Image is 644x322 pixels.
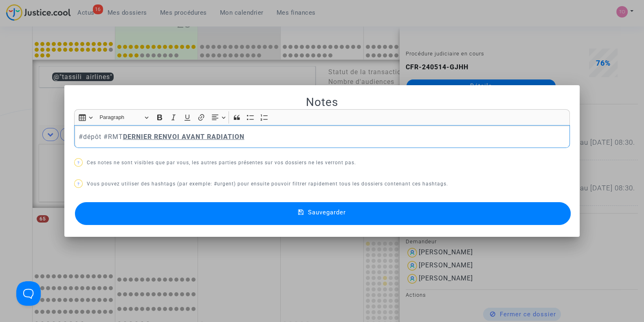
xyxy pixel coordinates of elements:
[79,132,566,142] p: #dépôt #RMT
[74,125,570,148] div: Rich Text Editor, main
[74,179,570,189] p: Vous pouvez utiliser des hashtags (par exemple: #urgent) pour ensuite pouvoir filtrer rapidement ...
[74,109,570,125] div: Editor toolbar
[77,161,80,165] span: ?
[75,202,571,225] button: Sauvegarder
[74,158,570,168] p: Ces notes ne sont visibles que par vous, les autres parties présentes sur vos dossiers ne les ver...
[123,133,244,141] u: DERNIER RENVOI AVANT RADIATION
[74,95,570,109] h2: Notes
[96,111,152,124] button: Paragraph
[308,209,346,216] span: Sauvegarder
[16,281,41,306] iframe: Help Scout Beacon - Open
[99,112,142,122] span: Paragraph
[77,182,80,186] span: ?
